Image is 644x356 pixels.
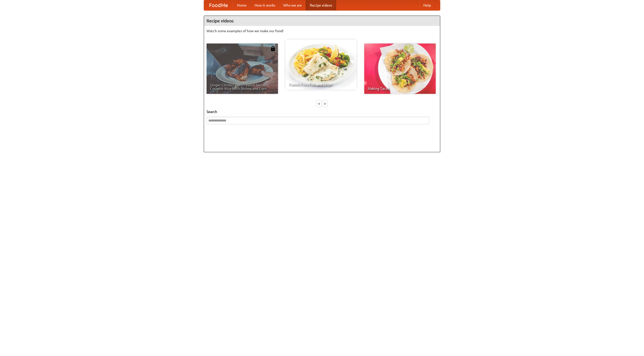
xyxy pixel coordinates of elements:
span: French Fries Fish and Chips [289,83,353,86]
a: FoodMe [204,0,233,10]
a: Help [419,0,435,10]
a: French Fries Fish and Chips [285,39,357,90]
h4: Recipe videos [204,16,440,26]
a: Making Tacos [364,44,436,94]
img: 483408.png [270,46,275,51]
div: » [323,100,327,107]
a: Home [233,0,251,10]
h5: Search [207,109,437,114]
a: Who we are [279,0,306,10]
p: Watch some examples of how we make our food! [207,28,437,33]
a: Recipe videos [306,0,336,10]
a: How it works [251,0,279,10]
span: Making Tacos [368,87,432,90]
div: « [317,100,321,107]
